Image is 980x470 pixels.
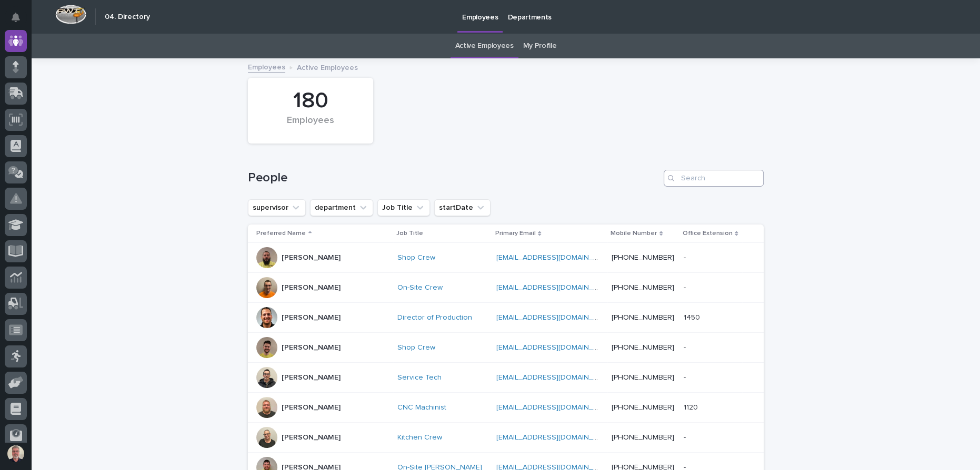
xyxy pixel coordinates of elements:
[397,283,443,292] a: On-Site Crew
[496,344,615,351] a: [EMAIL_ADDRESS][DOMAIN_NAME]
[612,254,674,261] a: [PHONE_NUMBER]
[683,281,687,292] p: -
[612,284,674,291] a: [PHONE_NUMBER]
[282,433,341,442] p: [PERSON_NAME]
[397,403,446,412] a: CNC Machinist
[496,434,615,441] a: [EMAIL_ADDRESS][DOMAIN_NAME]
[683,371,687,382] p: -
[282,283,341,292] p: [PERSON_NAME]
[397,343,435,352] a: Shop Crew
[682,228,732,239] p: Office Extension
[297,61,358,73] p: Active Employees
[5,6,27,28] button: Notifications
[664,170,764,187] input: Search
[248,333,764,363] tr: [PERSON_NAME]Shop Crew [EMAIL_ADDRESS][DOMAIN_NAME] [PHONE_NUMBER]--
[683,401,699,412] p: 1120
[496,374,615,381] a: [EMAIL_ADDRESS][DOMAIN_NAME]
[248,273,764,303] tr: [PERSON_NAME]On-Site Crew [EMAIL_ADDRESS][DOMAIN_NAME] [PHONE_NUMBER]--
[310,199,373,216] button: department
[105,13,150,22] h2: 04. Directory
[397,313,472,322] a: Director of Production
[523,34,557,58] a: My Profile
[266,115,355,137] div: Employees
[248,393,764,423] tr: [PERSON_NAME]CNC Machinist [EMAIL_ADDRESS][DOMAIN_NAME] [PHONE_NUMBER]11201120
[248,363,764,393] tr: [PERSON_NAME]Service Tech [EMAIL_ADDRESS][DOMAIN_NAME] [PHONE_NUMBER]--
[397,253,435,262] a: Shop Crew
[248,303,764,333] tr: [PERSON_NAME]Director of Production [EMAIL_ADDRESS][DOMAIN_NAME] [PHONE_NUMBER]14501450
[282,373,341,382] p: [PERSON_NAME]
[612,434,674,441] a: [PHONE_NUMBER]
[611,228,657,239] p: Mobile Number
[248,243,764,273] tr: [PERSON_NAME]Shop Crew [EMAIL_ADDRESS][DOMAIN_NAME] [PHONE_NUMBER]--
[495,228,535,239] p: Primary Email
[266,88,355,114] div: 180
[248,60,285,73] a: Employees
[683,311,702,322] p: 1450
[496,254,615,261] a: [EMAIL_ADDRESS][DOMAIN_NAME]
[612,314,674,321] a: [PHONE_NUMBER]
[396,228,423,239] p: Job Title
[496,314,615,321] a: [EMAIL_ADDRESS][DOMAIN_NAME]
[397,433,442,442] a: Kitchen Crew
[434,199,491,216] button: startDate
[612,404,674,411] a: [PHONE_NUMBER]
[282,403,341,412] p: [PERSON_NAME]
[496,284,615,291] a: [EMAIL_ADDRESS][DOMAIN_NAME]
[55,5,86,24] img: Workspace Logo
[683,341,687,352] p: -
[683,431,687,442] p: -
[377,199,430,216] button: Job Title
[13,13,27,29] div: Notifications
[612,374,674,381] a: [PHONE_NUMBER]
[612,344,674,351] a: [PHONE_NUMBER]
[248,170,659,186] h1: People
[455,34,514,58] a: Active Employees
[256,228,306,239] p: Preferred Name
[683,251,687,262] p: -
[248,199,306,216] button: supervisor
[5,443,27,465] button: users-avatar
[282,253,341,262] p: [PERSON_NAME]
[282,343,341,352] p: [PERSON_NAME]
[496,404,615,411] a: [EMAIL_ADDRESS][DOMAIN_NAME]
[248,423,764,453] tr: [PERSON_NAME]Kitchen Crew [EMAIL_ADDRESS][DOMAIN_NAME] [PHONE_NUMBER]--
[397,373,442,382] a: Service Tech
[282,313,341,322] p: [PERSON_NAME]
